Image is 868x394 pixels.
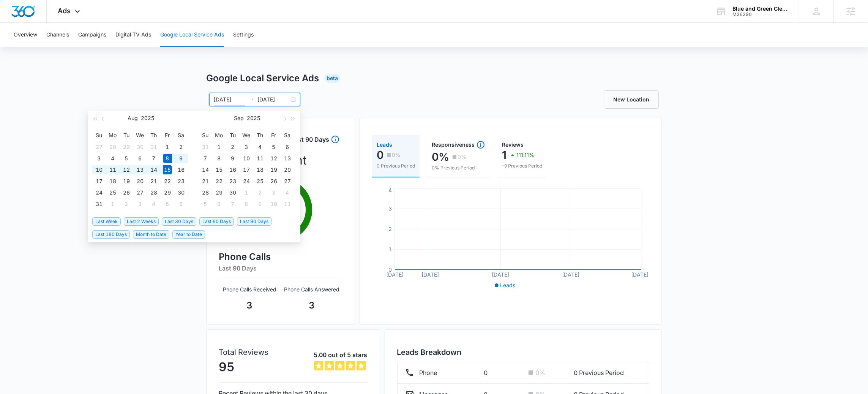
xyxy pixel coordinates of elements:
[108,177,117,186] div: 18
[219,285,281,293] p: Phone Calls Received
[388,205,392,212] tspan: 3
[516,152,534,158] p: 111.11%
[228,165,237,174] div: 16
[133,187,147,198] td: 2025-08-27
[240,198,253,210] td: 2025-10-08
[281,187,294,198] td: 2025-10-04
[269,188,278,197] div: 3
[386,271,404,278] tspan: [DATE]
[106,129,120,141] th: Mo
[233,23,254,47] button: Settings
[228,154,237,163] div: 9
[432,151,449,163] p: 0%
[215,199,224,209] div: 6
[240,141,253,153] td: 2025-09-03
[269,177,278,186] div: 26
[163,177,172,186] div: 22
[177,188,186,197] div: 30
[163,188,172,197] div: 29
[257,95,289,104] input: End date
[240,164,253,176] td: 2025-09-17
[106,176,120,187] td: 2025-08-18
[122,165,131,174] div: 12
[535,368,545,377] p: 0 %
[226,187,240,198] td: 2025-09-30
[283,165,292,174] div: 20
[484,368,520,377] p: 0
[199,153,212,164] td: 2025-09-07
[108,142,117,152] div: 28
[122,188,131,197] div: 26
[212,176,226,187] td: 2025-09-22
[136,154,145,163] div: 6
[161,129,174,141] th: Fr
[133,141,147,153] td: 2025-07-30
[500,282,515,288] span: Leads
[242,199,251,209] div: 8
[133,230,169,239] span: Month to Date
[253,153,267,164] td: 2025-09-11
[46,23,69,47] button: Channels
[161,153,174,164] td: 2025-08-08
[240,187,253,198] td: 2025-10-01
[201,177,210,186] div: 21
[201,199,210,209] div: 5
[174,198,188,210] td: 2025-09-06
[219,358,268,376] p: 95
[502,149,507,161] p: 1
[281,299,342,312] p: 3
[163,199,172,209] div: 5
[281,176,294,187] td: 2025-09-27
[269,142,278,152] div: 5
[242,177,251,186] div: 24
[228,199,237,209] div: 7
[147,153,161,164] td: 2025-08-07
[141,111,154,126] button: 2025
[267,198,281,210] td: 2025-10-10
[206,71,319,85] h1: Google Local Service Ads
[212,187,226,198] td: 2025-09-29
[95,142,104,152] div: 27
[283,154,292,163] div: 13
[106,187,120,198] td: 2025-08-25
[388,187,392,193] tspan: 4
[199,217,234,226] span: Last 60 Days
[242,154,251,163] div: 10
[174,153,188,164] td: 2025-08-09
[201,188,210,197] div: 28
[95,188,104,197] div: 24
[177,199,186,209] div: 6
[92,198,106,210] td: 2025-08-31
[149,142,158,152] div: 31
[120,141,133,153] td: 2025-07-29
[242,142,251,152] div: 3
[219,299,281,312] p: 3
[128,111,138,126] button: Aug
[215,142,224,152] div: 1
[256,188,265,197] div: 2
[163,165,172,174] div: 15
[283,177,292,186] div: 27
[147,129,161,141] th: Th
[92,129,106,141] th: Su
[95,154,104,163] div: 3
[108,154,117,163] div: 4
[133,153,147,164] td: 2025-08-06
[215,165,224,174] div: 15
[136,177,145,186] div: 20
[392,152,401,158] p: 0%
[281,198,294,210] td: 2025-10-11
[377,142,415,147] div: Leads
[163,142,172,152] div: 1
[562,271,580,278] tspan: [DATE]
[108,165,117,174] div: 11
[314,350,368,359] p: 5.00 out of 5 stars
[281,153,294,164] td: 2025-09-13
[226,141,240,153] td: 2025-09-02
[201,154,210,163] div: 7
[253,164,267,176] td: 2025-09-18
[136,188,145,197] div: 27
[253,141,267,153] td: 2025-09-04
[234,111,244,126] button: Sep
[226,198,240,210] td: 2025-10-07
